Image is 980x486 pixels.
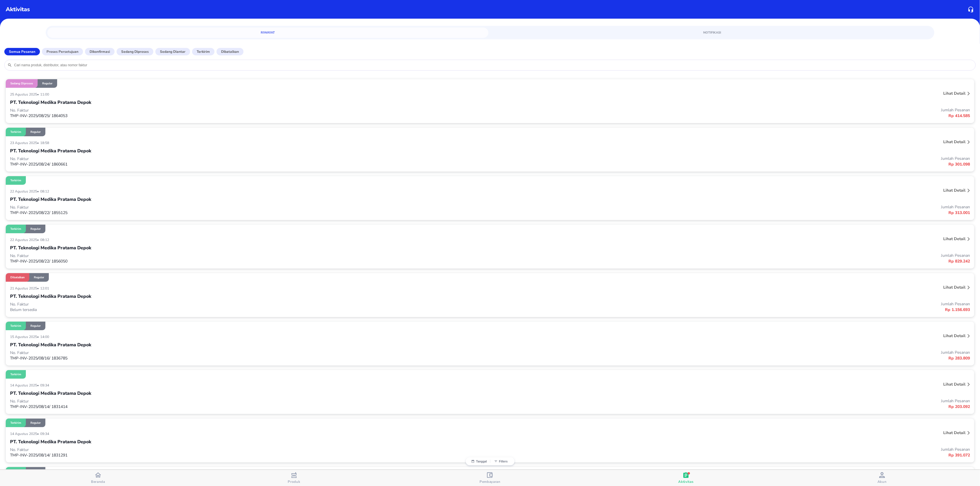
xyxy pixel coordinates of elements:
p: TMP-INV-2025/08/22/ 1856050 [10,258,490,264]
p: Lihat detail [943,91,965,96]
button: Aktivitas [588,470,784,486]
button: Produk [196,470,392,486]
p: Dibatalkan [10,275,25,279]
span: Produk [288,479,300,484]
span: Akun [877,479,887,484]
p: PT. Teknologi Medika Pratama Depok [10,196,91,203]
p: 18:58 [40,141,51,145]
p: Proses Persetujuan [47,49,78,54]
p: Reguler [30,130,41,134]
p: TMP-INV-2025/08/24/ 1860661 [10,162,490,167]
p: Semua Pesanan [9,49,35,54]
p: PT. Teknologi Medika Pratama Depok [10,293,91,300]
p: 15 Agustus 2025 • [10,335,40,339]
p: Jumlah Pesanan [490,204,970,210]
p: 09:34 [40,431,51,436]
span: Pembayaran [480,479,500,484]
p: PT. Teknologi Medika Pratama Depok [10,147,91,154]
p: 22 Agustus 2025 • [10,238,40,242]
p: 22 Agustus 2025 • [10,189,40,194]
p: TMP-INV-2025/08/25/ 1864053 [10,113,490,118]
p: Jumlah Pesanan [490,398,970,404]
p: 21 Agustus 2025 • [10,286,40,291]
button: Dikonfirmasi [85,48,115,55]
span: Beranda [91,479,105,484]
p: Rp 203.092 [490,404,970,410]
p: Reguler [34,275,44,279]
p: Terkirim [10,324,21,328]
p: Terkirim [10,372,21,376]
p: Jumlah Pesanan [490,350,970,355]
p: Reguler [30,227,41,231]
button: Pembayaran [392,470,588,486]
p: 25 Agustus 2025 • [10,92,40,97]
p: Reguler [30,324,41,328]
p: Lihat detail [943,188,965,193]
p: Jumlah Pesanan [490,301,970,307]
p: No. Faktur [10,398,490,404]
span: Notifikasi [495,30,929,35]
p: Lihat detail [943,285,965,290]
p: Aktivitas [6,5,30,14]
div: simple tabs [46,26,935,38]
p: PT. Teknologi Medika Pratama Depok [10,438,91,445]
span: Aktivitas [678,479,693,484]
p: 09:34 [40,383,51,388]
input: Cari nama produk, distributor, atau nomor faktur [13,63,973,67]
p: PT. Teknologi Medika Pratama Depok [10,244,91,251]
p: Sedang diproses [121,49,149,54]
p: Jumlah Pesanan [490,107,970,113]
p: Terkirim [10,421,21,425]
p: TMP-INV-2025/08/14/ 1831291 [10,452,490,458]
p: PT. Teknologi Medika Pratama Depok [10,99,91,106]
p: Reguler [42,81,53,85]
p: No. Faktur [10,205,490,210]
button: Sedang diantar [155,48,190,55]
p: Lihat detail [943,236,965,242]
p: Rp 414.585 [490,113,970,119]
button: Sedang diproses [117,48,153,55]
p: Rp 1.156.693 [490,307,970,313]
p: 14 Agustus 2025 • [10,431,40,436]
button: Tanggal [469,460,490,463]
p: Dibatalkan [221,49,239,54]
p: Jumlah Pesanan [490,156,970,161]
p: No. Faktur [10,302,490,307]
p: Rp 283.809 [490,355,970,361]
button: Akun [784,470,980,486]
p: Terkirim [10,178,21,182]
p: Terkirim [10,227,21,231]
p: 14 Agustus 2025 • [10,383,40,388]
button: Proses Persetujuan [42,48,83,55]
p: TMP-INV-2025/08/22/ 1855125 [10,210,490,215]
p: Rp 391.072 [490,452,970,458]
p: 08:12 [40,189,51,194]
p: No. Faktur [10,350,490,355]
p: Sedang diproses [10,81,33,85]
p: Jumlah Pesanan [490,253,970,258]
p: Terkirim [10,130,21,134]
button: Filters [490,460,512,463]
p: Terkirim [197,49,210,54]
p: Dikonfirmasi [90,49,110,54]
p: TMP-INV-2025/08/16/ 1836785 [10,355,490,361]
p: No. Faktur [10,108,490,113]
p: Jumlah Pesanan [490,447,970,452]
p: PT. Teknologi Medika Pratama Depok [10,341,91,348]
p: No. Faktur [10,156,490,162]
p: Rp 301.098 [490,161,970,167]
p: No. Faktur [10,447,490,452]
p: Belum tersedia [10,307,490,312]
p: Reguler [30,421,41,425]
p: 08:12 [40,238,51,242]
p: TMP-INV-2025/08/14/ 1831414 [10,404,490,409]
p: Lihat detail [943,382,965,387]
p: Rp 829.242 [490,258,970,264]
p: Lihat detail [943,333,965,339]
button: Dibatalkan [217,48,243,55]
p: Lihat detail [943,430,965,436]
a: Riwayat [47,28,488,38]
p: 12:01 [40,286,51,291]
p: Sedang diantar [160,49,185,54]
p: Lihat detail [943,139,965,145]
